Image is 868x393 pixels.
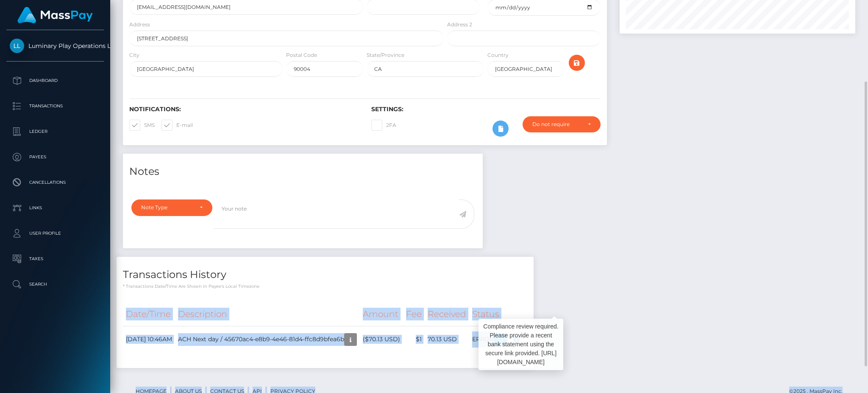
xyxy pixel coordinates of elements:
[6,42,104,50] span: Luminary Play Operations Limited
[487,51,509,59] label: Country
[469,303,527,326] th: Status
[17,7,93,23] img: MassPay Logo
[10,278,100,291] p: Search
[10,39,24,53] img: Luminary Play Operations Limited
[523,116,601,132] button: Do not require
[123,326,175,353] td: [DATE] 10:46AM
[161,120,193,131] label: E-mail
[6,274,104,295] a: Search
[123,267,527,282] h4: Transactions History
[6,223,104,244] a: User Profile
[367,51,404,59] label: State/Province
[6,172,104,193] a: Cancellations
[447,21,472,28] label: Address 2
[6,121,104,142] a: Ledger
[469,326,527,353] td: ERROR
[371,106,601,113] h6: Settings:
[129,51,139,59] label: City
[10,176,100,189] p: Cancellations
[425,303,469,326] th: Received
[360,326,403,353] td: ($70.13 USD)
[6,248,104,269] a: Taxes
[10,202,100,214] p: Links
[10,100,100,112] p: Transactions
[123,283,527,289] p: * Transactions date/time are shown in payee's local timezone
[10,125,100,138] p: Ledger
[371,120,396,131] label: 2FA
[10,253,100,265] p: Taxes
[6,197,104,219] a: Links
[129,21,150,28] label: Address
[6,146,104,168] a: Payees
[175,326,360,353] td: ACH Next day / 45670ac4-e8b9-4e46-81d4-ffc8d9bfea6b
[425,326,469,353] td: 70.13 USD
[6,95,104,117] a: Transactions
[479,319,563,370] div: Compliance review required. Please provide a recent bank statement using the secure link provided...
[286,51,317,59] label: Postal Code
[532,121,581,128] div: Do not require
[10,74,100,87] p: Dashboard
[175,303,360,326] th: Description
[141,204,193,211] div: Note Type
[10,151,100,163] p: Payees
[6,70,104,91] a: Dashboard
[129,164,476,179] h4: Notes
[403,326,425,353] td: $1
[403,303,425,326] th: Fee
[123,303,175,326] th: Date/Time
[360,303,403,326] th: Amount
[129,106,359,113] h6: Notifications:
[129,120,155,131] label: SMS
[10,227,100,240] p: User Profile
[131,199,212,216] button: Note Type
